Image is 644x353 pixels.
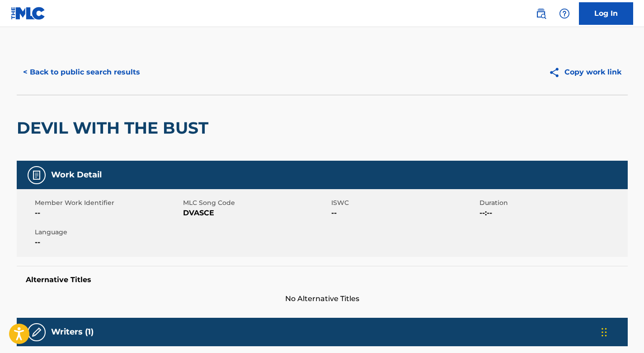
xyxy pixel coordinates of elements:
span: Duration [479,198,625,208]
img: search [536,8,546,19]
span: -- [35,208,181,218]
img: Work Detail [31,170,42,181]
h2: DEVIL WITH THE BUST [17,118,213,138]
span: DVASCE [183,208,329,218]
a: Public Search [532,5,550,23]
img: help [559,8,570,19]
h5: Work Detail [51,170,102,180]
span: --:-- [479,208,625,218]
img: Writers [31,327,42,338]
img: Copy work link [549,67,564,78]
button: < Back to public search results [17,61,146,84]
span: -- [331,208,477,218]
span: -- [35,237,181,248]
h5: Alternative Titles [26,275,619,284]
span: No Alternative Titles [17,293,628,304]
img: MLC Logo [11,7,46,20]
a: Log In [579,2,633,25]
h5: Writers (1) [51,327,94,337]
div: Help [555,5,573,23]
span: Member Work Identifier [35,198,181,208]
span: ISWC [331,198,477,208]
span: Language [35,228,181,237]
div: Drag [602,319,607,346]
button: Copy work link [542,61,628,84]
span: MLC Song Code [183,198,329,208]
iframe: Chat Widget [599,310,644,353]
